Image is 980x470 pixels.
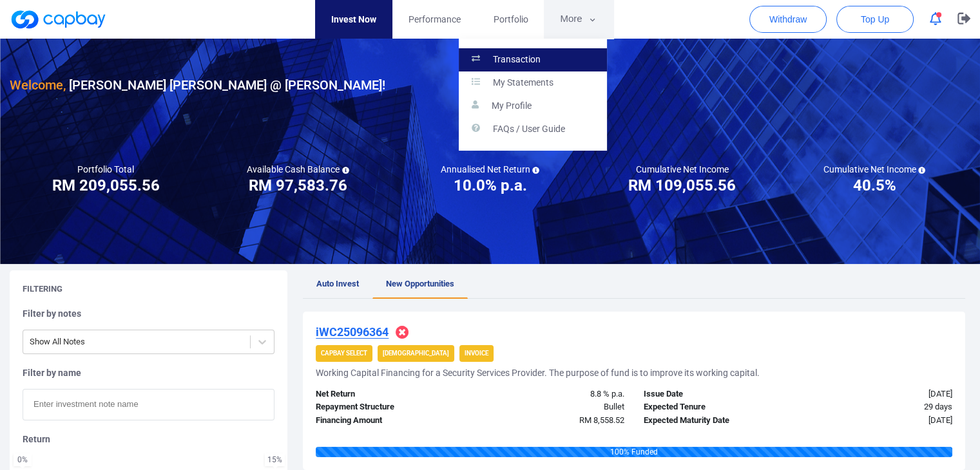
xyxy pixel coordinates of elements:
[493,77,553,89] p: My Statements
[493,124,565,135] p: FAQs / User Guide
[459,95,607,118] a: My Profile
[459,71,607,95] a: My Statements
[459,48,607,71] a: Transaction
[459,118,607,141] a: FAQs / User Guide
[493,54,541,66] p: Transaction
[492,100,532,112] p: My Profile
